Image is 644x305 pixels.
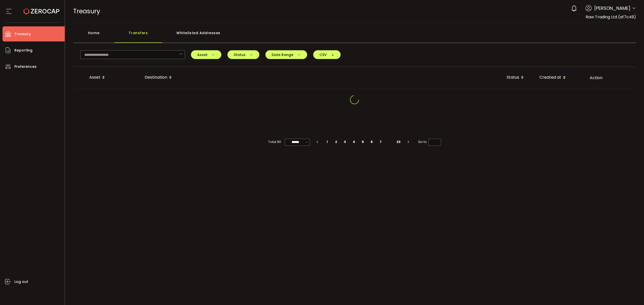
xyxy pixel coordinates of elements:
[73,7,100,16] span: Treasury
[349,138,358,145] li: 4
[114,28,162,43] div: Transfers
[323,138,332,145] li: 1
[227,50,259,59] button: Status
[14,278,28,285] span: Log out
[73,28,114,43] div: Home
[234,53,253,57] span: Status
[14,63,36,70] span: Preferences
[341,138,350,145] li: 3
[594,5,630,12] span: [PERSON_NAME]
[376,138,385,145] li: 7
[14,30,31,38] span: Treasury
[394,138,403,145] li: 23
[268,138,281,145] span: Total 161
[162,28,235,43] div: Whitelisted Addresses
[358,138,368,145] li: 5
[586,14,636,20] span: Raw Trading Ltd (af7c49)
[191,50,221,59] button: Asset
[197,53,215,57] span: Asset
[367,138,376,145] li: 6
[265,50,307,59] button: Date Range
[313,50,341,59] button: CSV
[332,138,341,145] li: 2
[418,138,441,145] span: Go to
[14,47,32,54] span: Reporting
[319,53,334,57] span: CSV
[619,281,644,305] iframe: Chat Widget
[272,53,301,57] span: Date Range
